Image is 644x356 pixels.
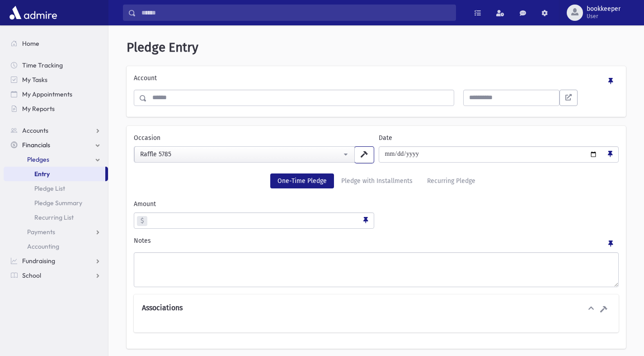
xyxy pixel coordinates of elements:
a: Time Tracking [4,58,108,72]
h6: Associations [142,303,183,312]
span: Fundraising [22,257,55,265]
a: My Appointments [4,87,108,101]
a: Accounting [4,239,108,254]
span: Accounts [22,126,48,135]
label: Occasion [134,133,160,143]
a: Pledge List [4,181,108,196]
span: Time Tracking [22,61,63,69]
a: Pledge Summary [4,196,108,210]
a: One-Time Pledge [270,173,334,188]
span: My Appointments [22,90,72,98]
label: Notes [134,236,151,249]
button: Raffle 5785 [134,146,355,163]
input: Search [147,90,454,106]
img: AdmirePro [7,4,59,22]
a: Pledge with Installments [334,173,420,188]
span: Pledge Entry [127,40,198,55]
a: Pledges [4,152,108,167]
span: bookkeeper [587,5,620,13]
div: Raffle 5785 [140,149,342,159]
span: Pledge Summary [34,199,82,207]
a: Home [4,36,108,51]
span: Pledges [27,155,49,164]
label: Amount [134,199,156,209]
a: School [4,268,108,283]
a: Recurring List [4,210,108,225]
span: $ [137,216,147,226]
a: Recurring Pledge [420,173,483,188]
a: My Reports [4,101,108,116]
a: Fundraising [4,254,108,268]
button: Associations [141,303,596,316]
a: Entry [4,167,105,181]
span: Financials [22,141,50,149]
label: Date [379,133,392,143]
a: My Tasks [4,72,108,87]
span: My Tasks [22,76,47,84]
input: Search [136,5,456,21]
span: Accounting [27,242,59,250]
a: Accounts [4,123,108,138]
span: Payments [27,228,55,236]
label: Account [134,73,157,86]
span: Recurring List [34,213,74,221]
span: User [587,13,620,20]
span: My Reports [22,105,55,113]
span: Home [22,39,39,48]
a: Financials [4,138,108,152]
a: Payments [4,225,108,239]
span: School [22,271,41,279]
span: Pledge List [34,184,65,192]
span: Entry [34,170,50,178]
